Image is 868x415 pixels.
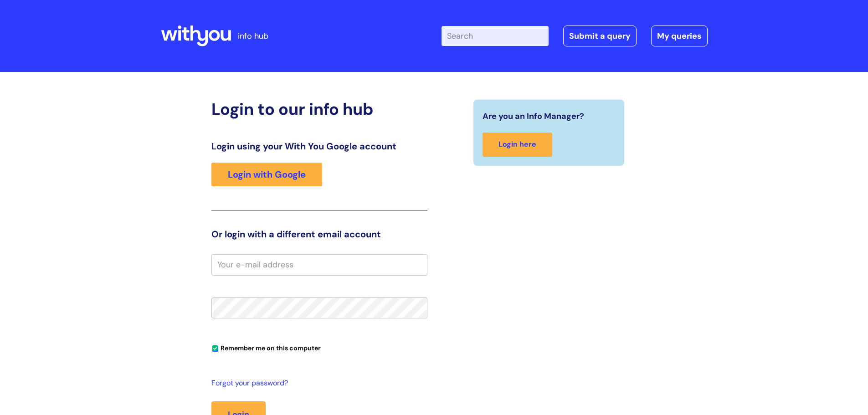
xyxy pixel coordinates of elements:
a: Submit a query [563,26,637,46]
a: Login with Google [211,163,322,186]
a: My queries [651,26,708,46]
input: Your e-mail address [211,254,427,275]
input: Remember me on this computer [212,346,218,352]
a: Login here [483,133,552,157]
div: You can uncheck this option if you're logging in from a shared device [211,340,427,355]
h2: Login to our info hub [211,99,427,119]
label: Remember me on this computer [211,342,321,352]
span: Are you an Info Manager? [483,109,584,123]
input: Search [442,26,549,46]
h3: Or login with a different email account [211,229,427,240]
a: Forgot your password? [211,377,423,390]
h3: Login using your With You Google account [211,141,427,152]
p: info hub [238,29,268,43]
